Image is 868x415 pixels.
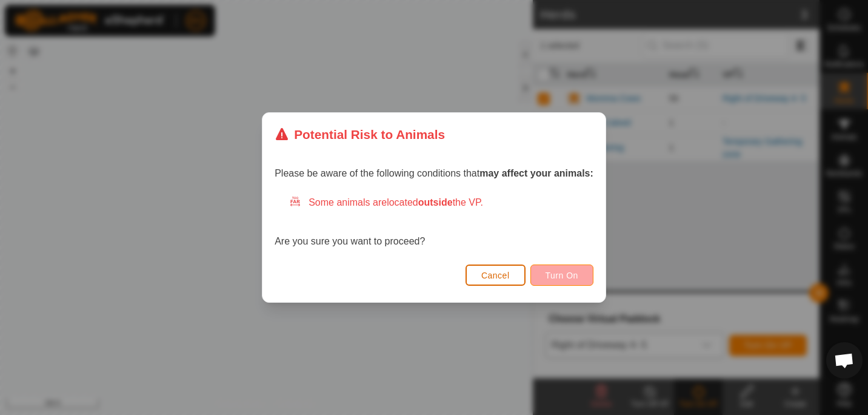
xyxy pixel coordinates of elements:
[466,265,526,286] button: Cancel
[289,195,593,210] div: Some animals are
[530,265,593,286] button: Turn On
[418,197,453,207] strong: outside
[826,342,863,379] div: Open chat
[275,195,593,249] div: Are you sure you want to proceed?
[479,168,593,178] strong: may affect your animals:
[275,125,445,144] div: Potential Risk to Animals
[387,197,483,207] span: located the VP.
[481,271,510,280] span: Cancel
[275,168,593,178] span: Please be aware of the following conditions that
[546,271,578,280] span: Turn On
